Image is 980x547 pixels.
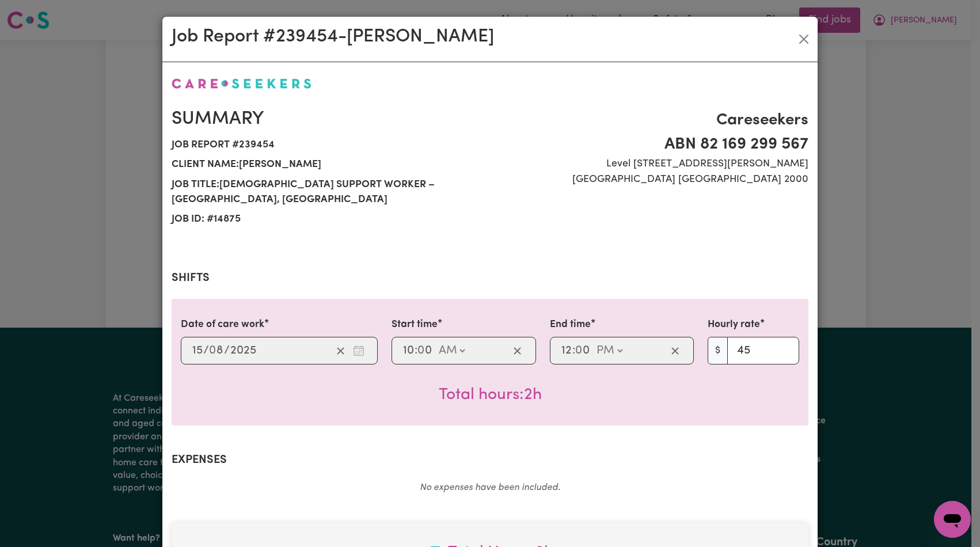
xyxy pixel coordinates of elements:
[210,342,224,359] input: --
[172,210,483,229] span: Job ID: # 14875
[172,175,483,210] span: Job title: [DEMOGRAPHIC_DATA] Support Worker – [GEOGRAPHIC_DATA], [GEOGRAPHIC_DATA]
[708,317,760,332] label: Hourly rate
[172,78,312,89] img: Careseekers logo
[497,157,808,172] span: Level [STREET_ADDRESS][PERSON_NAME]
[550,317,591,332] label: End time
[392,317,438,332] label: Start time
[224,344,230,357] span: /
[402,342,415,359] input: --
[172,135,483,155] span: Job report # 239454
[350,342,368,359] button: Enter the date of care work
[209,345,216,356] span: 0
[415,344,417,357] span: :
[172,155,483,174] span: Client name: [PERSON_NAME]
[172,271,808,285] h2: Shifts
[332,342,350,359] button: Clear date
[172,108,483,130] h2: Summary
[418,342,433,359] input: --
[181,317,264,332] label: Date of care work
[192,342,203,359] input: --
[497,132,808,157] span: ABN 82 169 299 567
[576,342,591,359] input: --
[439,387,542,403] span: Total hours worked: 2 hours
[708,337,728,364] span: $
[575,345,582,356] span: 0
[561,342,572,359] input: --
[417,345,424,356] span: 0
[203,344,209,357] span: /
[172,453,808,467] h2: Expenses
[795,30,813,48] button: Close
[172,26,494,48] h2: Job Report # 239454 - [PERSON_NAME]
[230,342,257,359] input: ----
[497,108,808,132] span: Careseekers
[572,344,575,357] span: :
[497,172,808,187] span: [GEOGRAPHIC_DATA] [GEOGRAPHIC_DATA] 2000
[420,483,560,492] em: No expenses have been included.
[934,501,971,538] iframe: Button to launch messaging window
